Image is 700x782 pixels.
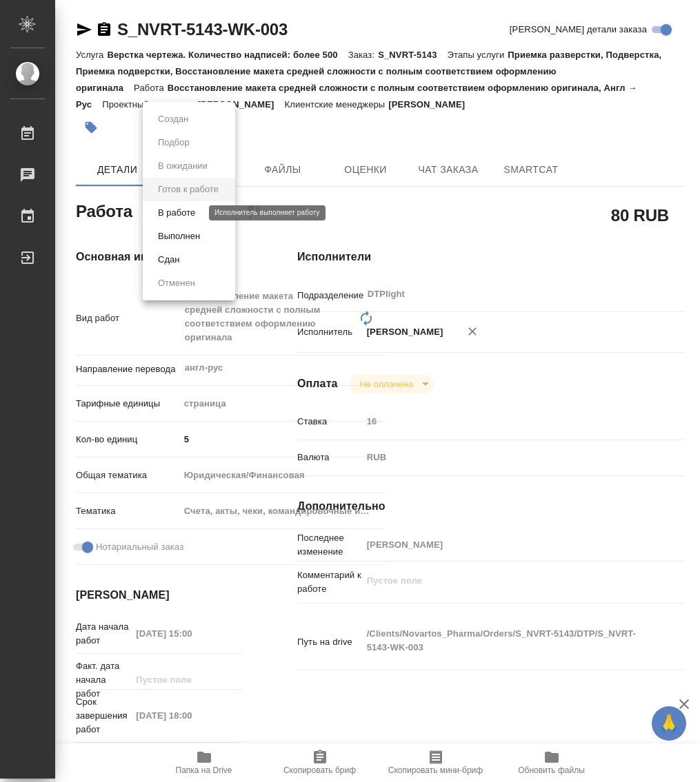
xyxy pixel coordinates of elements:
button: Подбор [154,135,194,150]
button: В ожидании [154,158,212,174]
button: Отменен [154,276,199,291]
button: В работе [154,205,199,220]
button: Сдан [154,252,183,267]
button: Создан [154,112,192,127]
button: Готов к работе [154,182,223,197]
button: Выполнен [154,229,204,244]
